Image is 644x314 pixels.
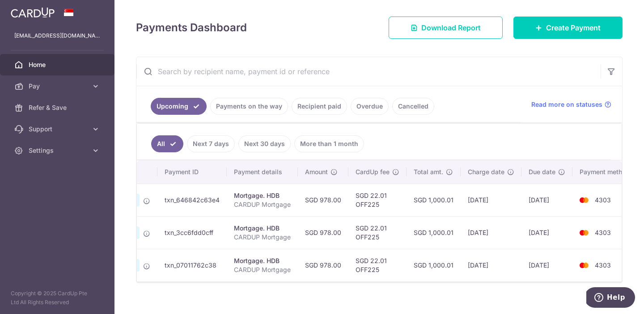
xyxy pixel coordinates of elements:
h4: Payments Dashboard [136,20,247,36]
td: SGD 22.01 OFF225 [348,249,407,281]
td: txn_646842c63e4 [157,184,227,216]
td: [DATE] [521,184,572,216]
img: Bank Card [575,227,593,238]
td: [DATE] [521,216,572,249]
th: Payment ID [157,160,227,184]
td: txn_07011762c38 [157,249,227,281]
td: [DATE] [461,249,521,281]
td: SGD 978.00 [298,184,348,216]
p: CARDUP Mortgage [234,200,291,209]
td: SGD 22.01 OFF225 [348,184,407,216]
a: Next 7 days [187,135,235,152]
p: CARDUP Mortgage [234,265,291,274]
div: Mortgage. HDB [234,256,291,265]
iframe: Opens a widget where you can find more information [586,287,635,310]
a: Download Report [389,17,503,39]
span: Download Report [421,22,481,33]
td: SGD 978.00 [298,249,348,281]
a: Cancelled [392,98,434,115]
th: Payment details [227,160,298,184]
td: [DATE] [461,216,521,249]
td: [DATE] [521,249,572,281]
td: [DATE] [461,184,521,216]
input: Search by recipient name, payment id or reference [136,57,601,86]
td: txn_3cc6fdd0cff [157,216,227,249]
a: Next 30 days [238,135,291,152]
img: Bank Card [575,195,593,205]
a: Read more on statuses [531,100,611,109]
a: More than 1 month [294,135,364,152]
span: 4303 [595,229,611,236]
span: Charge date [468,167,504,176]
th: Payment method [572,160,640,184]
a: Create Payment [513,17,623,39]
span: Refer & Save [29,103,88,112]
img: Bank Card [575,260,593,271]
td: SGD 22.01 OFF225 [348,216,407,249]
span: Pay [29,82,88,91]
td: SGD 1,000.01 [407,184,461,216]
p: CARDUP Mortgage [234,233,291,242]
span: Total amt. [414,167,443,176]
span: Read more on statuses [531,100,602,109]
div: Mortgage. HDB [234,224,291,233]
a: All [151,135,183,152]
span: Settings [29,146,88,155]
span: Due date [529,167,555,176]
span: Support [29,125,88,134]
p: [EMAIL_ADDRESS][DOMAIN_NAME] [14,31,100,40]
div: Mortgage. HDB [234,191,291,200]
span: Amount [305,167,328,176]
a: Upcoming [151,98,207,115]
a: Recipient paid [292,98,347,115]
td: SGD 1,000.01 [407,216,461,249]
span: 4303 [595,196,611,204]
td: SGD 978.00 [298,216,348,249]
a: Overdue [351,98,389,115]
img: CardUp [11,7,55,18]
span: Create Payment [546,22,601,33]
td: SGD 1,000.01 [407,249,461,281]
a: Payments on the way [210,98,288,115]
span: 4303 [595,261,611,269]
span: CardUp fee [356,167,390,176]
span: Home [29,60,88,69]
